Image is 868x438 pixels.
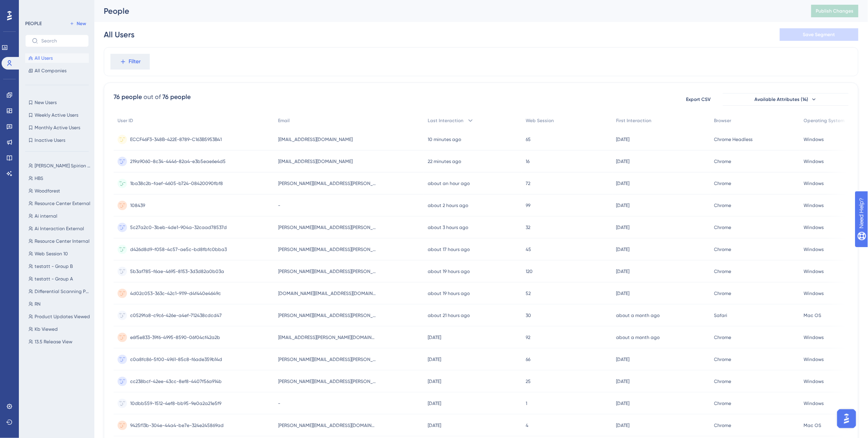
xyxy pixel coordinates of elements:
span: All Companies [35,68,66,74]
span: Chrome [714,378,732,385]
div: People [104,5,792,16]
time: [DATE] [616,291,630,296]
time: [DATE] [616,247,630,252]
time: about 19 hours ago [428,291,470,296]
button: RN [25,299,94,309]
span: Last Interaction [428,117,463,124]
div: out of [143,92,161,102]
time: [DATE] [616,423,630,428]
span: [PERSON_NAME][EMAIL_ADDRESS][PERSON_NAME][DOMAIN_NAME] [278,180,377,187]
span: Chrome [714,180,732,187]
button: All Users [25,53,89,63]
span: 16 [526,158,530,165]
span: 108439 [130,202,145,209]
span: [EMAIL_ADDRESS][DOMAIN_NAME] [278,158,353,165]
span: Chrome [714,422,732,429]
time: 10 minutes ago [428,137,461,142]
span: Chrome Headless [714,136,753,143]
button: HBS [25,174,94,183]
button: Web Session 10 [25,249,94,258]
span: Chrome [714,246,732,253]
span: 5b3af785-f6ae-4695-8153-3d3d82a0b03a [130,268,224,275]
button: Publish Changes [811,5,859,17]
span: Chrome [714,400,732,407]
span: Chrome [714,202,732,209]
time: [DATE] [616,401,630,406]
span: 9425f13b-304e-44a4-be7e-324e245869ad [130,422,224,429]
span: Windows [804,334,824,341]
span: 1ba38c2b-faef-4605-b724-08420090fbf8 [130,180,223,187]
time: about a month ago [616,313,660,318]
span: Windows [804,224,824,231]
input: Search [41,38,82,44]
span: Publish Changes [816,8,854,14]
span: Chrome [714,334,732,341]
time: [DATE] [616,225,630,230]
span: RN [35,301,40,307]
span: Export CSV [686,96,711,103]
time: [DATE] [616,203,630,208]
span: Resource Center External [35,200,90,207]
time: [DATE] [428,379,441,384]
button: Save Segment [780,28,859,41]
span: 32 [526,224,531,231]
span: New Users [35,99,57,106]
span: 219a9060-8c34-4446-82a4-e3b5eae6e4d5 [130,158,226,165]
span: Chrome [714,158,732,165]
span: Ai Interaction External [35,225,84,232]
span: 13.5 Release View [35,339,72,345]
span: Browser [714,117,732,124]
button: Ai Interaction External [25,224,94,233]
time: [DATE] [616,357,630,362]
time: about 3 hours ago [428,225,468,230]
span: All Users [35,55,53,61]
button: All Companies [25,66,89,75]
time: about a month ago [616,335,660,340]
time: [DATE] [428,401,441,406]
span: - [278,202,281,209]
span: 72 [526,180,531,187]
span: [PERSON_NAME][EMAIL_ADDRESS][PERSON_NAME][DOMAIN_NAME] [278,268,377,275]
span: Web Session 10 [35,251,68,257]
div: All Users [104,29,134,40]
time: about an hour ago [428,181,470,186]
span: Windows [804,290,824,297]
time: [DATE] [616,379,630,384]
span: [EMAIL_ADDRESS][DOMAIN_NAME] [278,136,353,143]
span: [PERSON_NAME][EMAIL_ADDRESS][DOMAIN_NAME] [278,422,377,429]
button: Available Attributes (14) [723,93,849,106]
span: [PERSON_NAME][EMAIL_ADDRESS][PERSON_NAME][DOMAIN_NAME] [278,224,377,231]
span: [PERSON_NAME][EMAIL_ADDRESS][PERSON_NAME][DOMAIN_NAME] [278,378,377,385]
span: Email [278,117,290,124]
span: 66 [526,356,531,363]
span: Windows [804,202,824,209]
span: testatt - Group A [35,276,73,282]
time: about 21 hours ago [428,313,470,318]
span: Ai internal [35,213,57,219]
div: 76 people [114,92,142,102]
span: Windows [804,158,824,165]
span: 10dbb559-1512-4ef8-bb95-9e0a2a21e5f9 [130,400,221,407]
button: Export CSV [679,93,718,106]
span: 92 [526,334,531,341]
span: [PERSON_NAME][EMAIL_ADDRESS][PERSON_NAME][DOMAIN_NAME] [278,246,377,253]
button: Ai internal [25,211,94,221]
span: Windows [804,136,824,143]
span: Windows [804,356,824,363]
button: Differential Scanning Post [25,287,94,296]
button: Inactive Users [25,136,89,145]
button: Woodforest [25,186,94,196]
span: 1 [526,400,528,407]
span: Inactive Users [35,137,65,143]
span: Monthly Active Users [35,125,80,131]
button: Monthly Active Users [25,123,89,132]
span: Mac OS [804,312,822,319]
span: User ID [118,117,133,124]
span: Woodforest [35,188,60,194]
time: 22 minutes ago [428,159,461,164]
time: [DATE] [428,357,441,362]
button: Resource Center External [25,199,94,208]
time: about 17 hours ago [428,247,470,252]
